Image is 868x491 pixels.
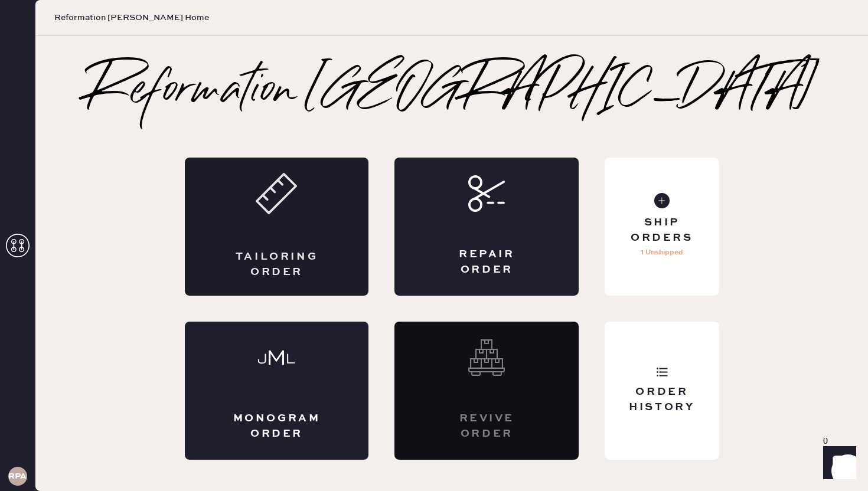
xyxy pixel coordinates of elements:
p: 1 Unshipped [641,245,683,260]
span: Reformation [PERSON_NAME] Home [54,12,209,24]
h2: Reformation [GEOGRAPHIC_DATA] [87,68,817,115]
div: Order History [614,385,709,414]
iframe: Front Chat [812,438,863,489]
div: Revive order [442,411,531,441]
div: Tailoring Order [232,250,322,279]
div: Interested? Contact us at care@hemster.co [394,322,579,460]
div: Monogram Order [232,411,322,441]
div: Ship Orders [614,215,709,245]
div: Repair Order [442,247,531,277]
h3: RPA [8,472,27,480]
